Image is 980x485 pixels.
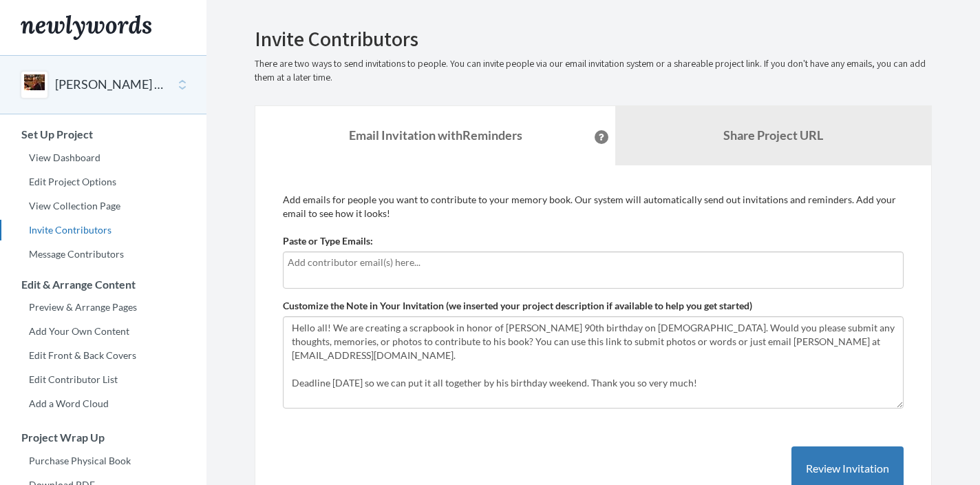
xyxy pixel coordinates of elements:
[21,15,151,40] img: Newlywords logo
[283,316,904,409] textarea: Hello all! We are creating a scrapbook in honor of [PERSON_NAME] 90th birthday on [DEMOGRAPHIC_DA...
[723,127,823,143] b: Share Project URL
[1,431,206,444] h3: Project Wrap Up
[255,57,932,85] p: There are two ways to send invitations to people. You can invite people via our email invitation ...
[1,128,206,141] h3: Set Up Project
[288,255,899,270] input: Add contributor email(s) here...
[1,278,206,291] h3: Edit & Arrange Content
[55,76,167,94] button: [PERSON_NAME] 90th Birthday
[283,193,904,220] p: Add emails for people you want to contribute to your memory book. Our system will automatically s...
[283,299,752,313] label: Customize the Note in Your Invitation (we inserted your project description if available to help ...
[255,28,932,50] h2: Invite Contributors
[349,127,522,143] strong: Email Invitation with Reminders
[283,234,373,248] label: Paste or Type Emails:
